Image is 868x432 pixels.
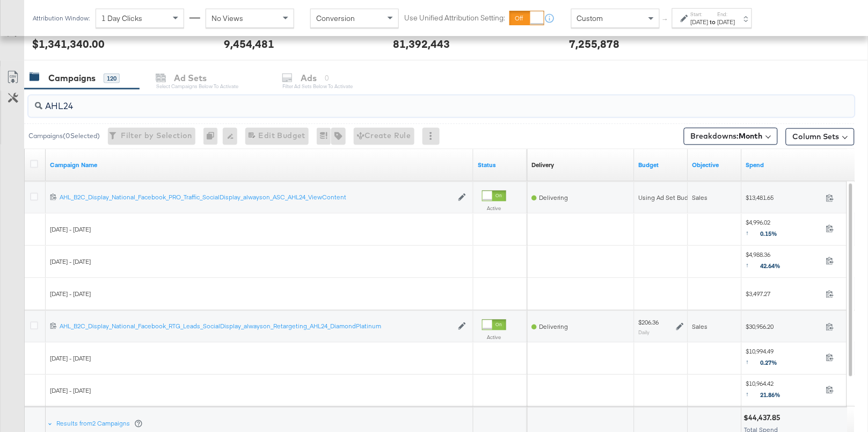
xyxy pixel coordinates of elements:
label: Start: [691,11,709,18]
span: Delivering [539,194,568,202]
div: $206.36 [639,319,659,327]
div: Campaigns ( 0 Selected) [28,132,100,141]
button: Column Sets [786,128,855,146]
div: AHL_B2C_Display_National_Facebook_RTG_Leads_SocialDisplay_alwayson_Retargeting_AHL24_DiamondPlatinum [60,322,453,331]
input: Search Campaigns by Name, ID or Objective [42,91,780,112]
a: The total amount spent to date. [746,161,845,170]
span: ↑ [661,18,671,22]
label: End: [718,11,735,18]
div: $44,437.85 [744,413,784,423]
span: $3,497.27 [746,290,822,298]
span: [DATE] - [DATE] [50,387,91,395]
span: Sales [692,194,708,202]
div: 0 [203,128,223,145]
a: Your campaign's objective. [692,161,738,170]
span: Sales [692,323,708,331]
strong: to [709,18,718,26]
span: No Views [211,13,243,23]
a: The maximum amount you're willing to spend on your ads, on average each day or over the lifetime ... [639,161,684,170]
div: Results from 2 Campaigns [56,420,143,428]
div: [DATE] [691,18,709,26]
span: [DATE] - [DATE] [50,355,91,363]
label: Use Unified Attribution Setting: [404,13,505,23]
div: $1,341,340.00 [32,36,105,52]
span: 42.64% [761,262,789,270]
div: 9,454,481 [224,36,274,52]
a: AHL_B2C_Display_National_Facebook_RTG_Leads_SocialDisplay_alwayson_Retargeting_AHL24_DiamondPlatinum [60,322,453,332]
sub: Daily [639,329,650,336]
span: $10,964.42 [746,380,822,402]
span: [DATE] - [DATE] [50,226,91,234]
a: AHL_B2C_Display_National_Facebook_PRO_Traffic_SocialDisplay_alwayson_ASC_AHL24_ViewContent [60,193,453,203]
span: 1 Day Clicks [101,13,142,23]
span: Custom [577,13,603,23]
label: Active [482,334,506,341]
span: 0.27% [761,359,786,367]
div: 120 [104,74,120,83]
span: Breakdowns: [691,131,763,142]
div: Attribution Window: [32,15,90,22]
button: Breakdowns:Month [684,128,778,145]
a: Your campaign name. [50,161,469,170]
div: 7,255,878 [569,36,619,52]
span: 21.86% [761,391,789,399]
div: AHL_B2C_Display_National_Facebook_PRO_Traffic_SocialDisplay_alwayson_ASC_AHL24_ViewContent [60,193,453,202]
a: Reflects the ability of your Ad Campaign to achieve delivery based on ad states, schedule and bud... [531,161,554,170]
span: [DATE] - [DATE] [50,258,91,266]
div: Using Ad Set Budget [639,194,698,203]
a: Shows the current state of your Ad Campaign. [478,161,523,170]
div: Delivery [531,161,554,170]
span: $30,956.20 [746,323,822,331]
span: Delivering [539,323,568,331]
span: $4,988.36 [746,251,822,273]
span: Conversion [316,13,355,23]
span: 0.15% [761,230,786,238]
span: ↑ [746,261,761,269]
span: ↑ [746,358,761,366]
span: $4,996.02 [746,219,822,241]
div: Campaigns [48,72,96,84]
span: $13,481.65 [746,194,822,202]
div: [DATE] [718,18,735,26]
b: Month [739,132,763,141]
label: Active [482,205,506,212]
div: 81,392,443 [393,36,450,52]
span: $10,994.49 [746,348,822,370]
span: ↑ [746,390,761,398]
span: ↑ [746,229,761,237]
span: [DATE] - [DATE] [50,290,91,298]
